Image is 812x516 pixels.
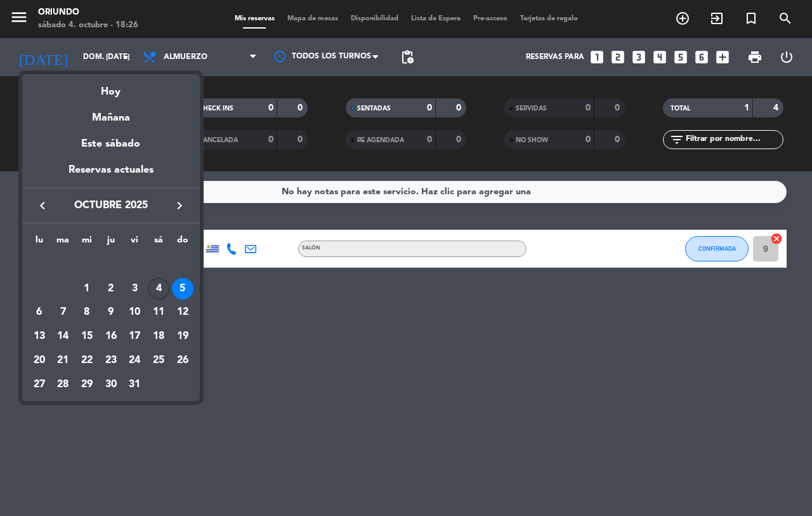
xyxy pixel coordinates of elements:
[29,374,50,395] div: 27
[99,233,123,253] th: jueves
[100,374,122,395] div: 30
[172,198,187,213] i: keyboard_arrow_right
[147,348,171,373] td: 25 de octubre de 2025
[76,326,98,347] div: 15
[147,277,171,301] td: 4 de octubre de 2025
[147,324,171,348] td: 18 de octubre de 2025
[148,278,169,300] div: 4
[52,302,74,324] div: 7
[22,74,200,100] div: Hoy
[99,277,123,301] td: 2 de octubre de 2025
[148,326,169,347] div: 18
[27,373,51,397] td: 27 de octubre de 2025
[172,302,193,324] div: 12
[172,278,193,300] div: 5
[171,348,195,373] td: 26 de octubre de 2025
[171,277,195,301] td: 5 de octubre de 2025
[99,324,123,348] td: 16 de octubre de 2025
[31,197,54,214] button: keyboard_arrow_left
[123,277,147,301] td: 3 de octubre de 2025
[75,233,99,253] th: miércoles
[124,278,145,300] div: 3
[123,348,147,373] td: 24 de octubre de 2025
[75,324,99,348] td: 15 de octubre de 2025
[148,302,169,324] div: 11
[171,301,195,325] td: 12 de octubre de 2025
[172,350,193,371] div: 26
[100,302,122,324] div: 9
[22,100,200,126] div: Mañana
[52,350,74,371] div: 21
[27,324,51,348] td: 13 de octubre de 2025
[76,278,98,300] div: 1
[99,373,123,397] td: 30 de octubre de 2025
[100,278,122,300] div: 2
[147,301,171,325] td: 11 de octubre de 2025
[27,301,51,325] td: 6 de octubre de 2025
[54,197,168,214] span: octubre 2025
[75,373,99,397] td: 29 de octubre de 2025
[124,350,145,371] div: 24
[124,302,145,324] div: 10
[168,197,191,214] button: keyboard_arrow_right
[29,302,50,324] div: 6
[148,350,169,371] div: 25
[99,301,123,325] td: 9 de octubre de 2025
[51,348,75,373] td: 21 de octubre de 2025
[123,233,147,253] th: viernes
[171,233,195,253] th: domingo
[124,374,145,395] div: 31
[100,326,122,347] div: 16
[27,253,195,277] td: OCT.
[29,326,50,347] div: 13
[27,233,51,253] th: lunes
[75,301,99,325] td: 8 de octubre de 2025
[171,324,195,348] td: 19 de octubre de 2025
[75,277,99,301] td: 1 de octubre de 2025
[51,301,75,325] td: 7 de octubre de 2025
[51,233,75,253] th: martes
[123,301,147,325] td: 10 de octubre de 2025
[51,324,75,348] td: 14 de octubre de 2025
[27,348,51,373] td: 20 de octubre de 2025
[22,162,200,188] div: Reservas actuales
[76,374,98,395] div: 29
[124,326,145,347] div: 17
[75,348,99,373] td: 22 de octubre de 2025
[100,350,122,371] div: 23
[123,373,147,397] td: 31 de octubre de 2025
[99,348,123,373] td: 23 de octubre de 2025
[52,374,74,395] div: 28
[172,326,193,347] div: 19
[51,373,75,397] td: 28 de octubre de 2025
[52,326,74,347] div: 14
[35,198,50,213] i: keyboard_arrow_left
[29,350,50,371] div: 20
[76,350,98,371] div: 22
[76,302,98,324] div: 8
[123,324,147,348] td: 17 de octubre de 2025
[22,126,200,162] div: Este sábado
[147,233,171,253] th: sábado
